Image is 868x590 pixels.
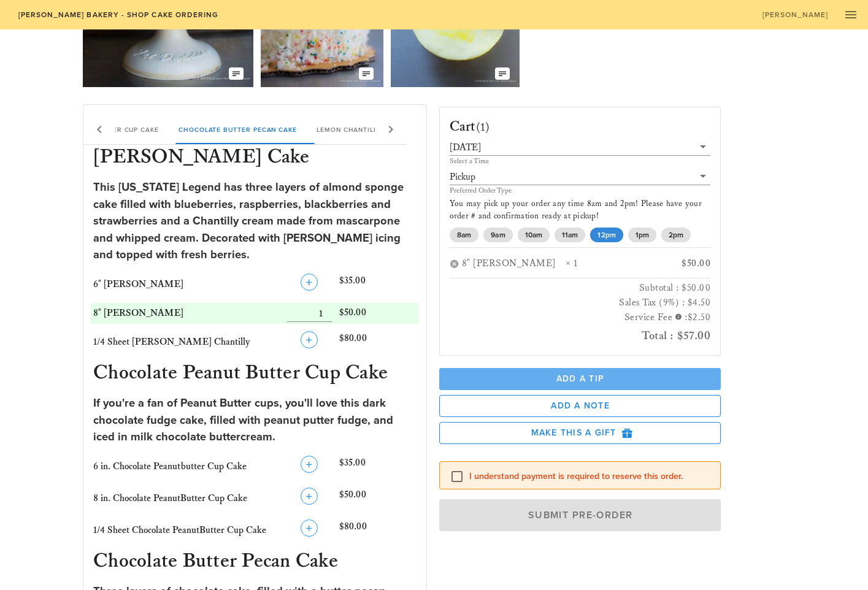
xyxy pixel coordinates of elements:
span: 2pm [669,228,683,242]
div: $80.00 [337,517,419,544]
div: Preferred Order Type [450,187,711,194]
h3: Subtotal : $50.00 [450,281,711,296]
span: 1/4 Sheet [PERSON_NAME] Chantilly [93,336,250,348]
div: Pickup [450,172,475,183]
button: Submit Pre-Order [439,499,721,531]
div: Lemon Chantilly Cake [307,115,412,144]
span: 11am [562,228,578,242]
span: 1/4 Sheet Chocolate PeanutButter Cup Cake [93,524,266,536]
h3: Cart [450,117,490,137]
div: [DATE] [450,139,711,155]
button: Make this a Gift [439,422,721,444]
a: [PERSON_NAME] Bakery - Shop Cake Ordering [10,6,226,23]
span: 8am [457,228,471,242]
span: 1pm [635,228,648,242]
span: 9am [491,228,505,242]
div: Select a Time [450,158,711,165]
span: [PERSON_NAME] [762,10,829,19]
p: You may pick up your order any time 8am and 2pm! Please have your order # and confirmation ready ... [450,198,711,223]
div: × 1 [566,258,648,270]
span: $2.50 [688,312,711,323]
h3: Service Fee : [450,310,711,326]
div: $80.00 [337,329,419,356]
div: Chocolate Butter Pecan Cake [169,115,307,144]
span: [PERSON_NAME] Bakery - Shop Cake Ordering [17,10,218,19]
span: 10am [524,228,542,242]
div: $50.00 [648,258,710,270]
div: This [US_STATE] Legend has three layers of almond sponge cake filled with blueberries, raspberrie... [93,179,417,264]
span: Add a Tip [449,374,712,384]
span: 8 in. Chocolate PeanutButter Cup Cake [93,492,247,504]
h3: Chocolate Butter Pecan Cake [91,549,419,576]
span: 6 in. Chocolate Peanutbutter Cup Cake [93,461,247,472]
h3: Sales Tax (9%) : $4.50 [450,296,711,310]
h3: [PERSON_NAME] Cake [91,145,419,172]
label: I understand payment is required to reserve this order. [469,470,711,483]
div: 8" [PERSON_NAME] [462,258,566,270]
span: Add a Note [450,400,711,411]
span: 8" [PERSON_NAME] [93,307,183,319]
span: Submit Pre-Order [453,509,707,521]
a: [PERSON_NAME] [754,6,836,23]
div: $50.00 [337,485,419,512]
span: (1) [476,120,490,134]
span: 12pm [597,228,615,242]
div: Pickup [450,169,711,185]
div: $35.00 [337,453,419,480]
span: 6" [PERSON_NAME] [93,278,183,290]
button: Add a Tip [439,368,721,390]
h3: Chocolate Peanut Butter Cup Cake [91,361,419,388]
div: $35.00 [337,271,419,298]
div: $50.00 [337,303,419,324]
div: If you're a fan of Peanut Butter cups, you'll love this dark chocolate fudge cake, filled with pe... [93,395,417,446]
span: Make this a Gift [450,427,711,439]
div: [DATE] [450,142,481,153]
button: Add a Note [439,395,721,417]
h2: Total : $57.00 [450,326,711,345]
